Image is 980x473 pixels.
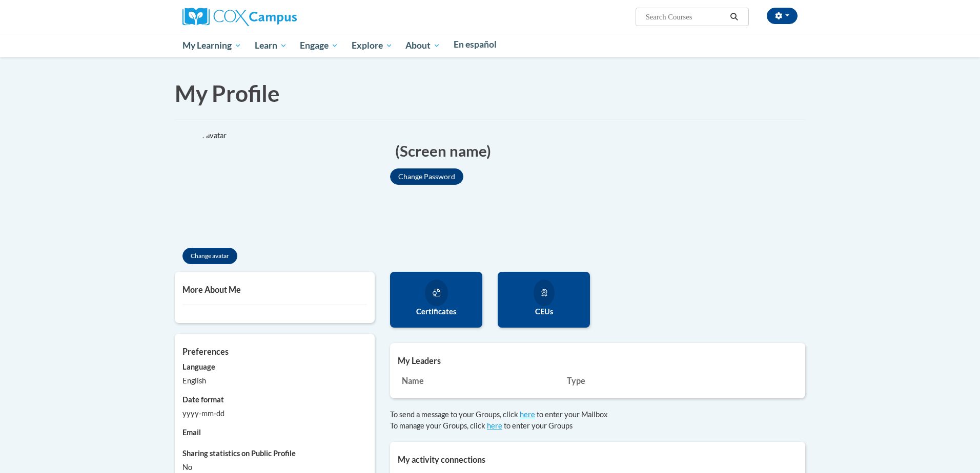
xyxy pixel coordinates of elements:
[248,34,294,57] a: Learn
[447,34,503,55] a: En español
[520,410,535,419] a: here
[182,375,367,386] div: English
[293,34,345,57] a: Engage
[563,371,708,391] th: Type
[727,11,742,23] button: Search
[398,371,563,391] th: Name
[767,8,798,24] button: Account Settings
[645,11,727,23] input: Search Courses
[537,410,607,419] span: to enter your Mailbox
[504,421,573,430] span: to enter your Groups
[182,12,297,20] a: Cox Campus
[730,13,739,21] i: 
[487,421,502,430] a: here
[175,130,288,243] div: Click to change the profile picture
[399,34,447,57] a: About
[182,347,367,356] h5: Preferences
[398,455,798,464] h5: My activity connections
[182,8,297,26] img: Cox Campus
[182,361,367,373] label: Language
[175,80,280,106] span: My Profile
[176,34,248,57] a: My Learning
[182,408,367,419] div: yyyy-mm-dd
[390,410,518,419] span: To send a message to your Groups, click
[405,39,440,52] span: About
[390,421,485,430] span: To manage your Groups, click
[395,140,491,161] span: (Screen name)
[182,448,367,459] label: Sharing statistics on Public Profile
[352,39,393,52] span: Explore
[182,248,237,264] button: Change avatar
[182,394,367,405] label: Date format
[390,168,463,185] button: Change Password
[505,306,582,317] label: CEUs
[398,306,475,317] label: Certificates
[182,427,367,438] label: Email
[454,39,497,50] span: En español
[398,356,798,365] h5: My Leaders
[182,285,367,294] h5: More About Me
[182,462,367,473] div: No
[175,130,288,243] img: profile avatar
[255,39,287,52] span: Learn
[167,34,813,57] div: Main menu
[182,39,241,52] span: My Learning
[345,34,399,57] a: Explore
[300,39,338,52] span: Engage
